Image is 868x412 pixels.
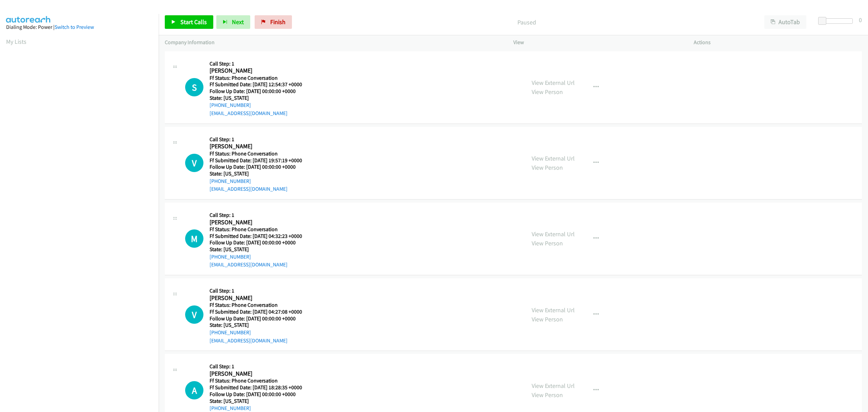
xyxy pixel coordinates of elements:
a: View External Url [532,382,575,390]
h1: S [185,78,203,96]
h5: Call Step: 1 [210,363,311,370]
h5: Ff Status: Phone Conversation [210,75,311,81]
a: View External Url [532,306,575,314]
a: [PHONE_NUMBER] [210,405,251,411]
h1: M [185,229,203,248]
div: Delay between calls (in seconds) [822,18,853,24]
a: View External Url [532,154,575,162]
h5: State: [US_STATE] [210,246,311,253]
a: [EMAIL_ADDRESS][DOMAIN_NAME] [210,110,288,116]
h2: [PERSON_NAME] [210,143,311,150]
div: The call is yet to be attempted [185,305,203,324]
h5: Ff Submitted Date: [DATE] 04:32:23 +0000 [210,233,311,240]
a: Start Calls [165,15,213,29]
h2: [PERSON_NAME] [210,294,311,302]
iframe: Dialpad [6,52,159,375]
h5: Follow Up Date: [DATE] 00:00:00 +0000 [210,239,311,246]
h5: Call Step: 1 [210,212,311,219]
a: View Person [532,88,563,96]
a: View External Url [532,79,575,87]
h5: Ff Submitted Date: [DATE] 12:54:37 +0000 [210,81,311,88]
div: The call is yet to be attempted [185,229,203,248]
p: Paused [301,18,752,27]
a: [EMAIL_ADDRESS][DOMAIN_NAME] [210,261,288,268]
div: The call is yet to be attempted [185,381,203,399]
a: View Person [532,164,563,171]
a: My Lists [6,38,26,45]
h5: State: [US_STATE] [210,322,311,329]
a: [PHONE_NUMBER] [210,178,251,184]
h1: V [185,154,203,172]
h5: Follow Up Date: [DATE] 00:00:00 +0000 [210,164,311,170]
a: View Person [532,315,563,323]
a: Finish [255,15,292,29]
h5: Ff Status: Phone Conversation [210,226,311,233]
p: Actions [694,38,862,46]
h5: State: [US_STATE] [210,95,311,101]
div: 0 [859,15,862,24]
h5: Call Step: 1 [210,60,311,67]
div: The call is yet to be attempted [185,154,203,172]
span: Start Calls [180,18,207,26]
p: View [513,38,682,46]
h5: Ff Submitted Date: [DATE] 18:28:35 +0000 [210,384,311,391]
h5: Follow Up Date: [DATE] 00:00:00 +0000 [210,88,311,95]
button: Next [216,15,250,29]
h5: Ff Submitted Date: [DATE] 04:27:08 +0000 [210,308,311,315]
div: Dialing Mode: Power | [6,23,153,31]
h2: [PERSON_NAME] [210,370,311,378]
h5: Ff Status: Phone Conversation [210,150,311,157]
a: View Person [532,239,563,247]
h5: Ff Submitted Date: [DATE] 19:57:19 +0000 [210,157,311,164]
span: Next [232,18,244,26]
a: [EMAIL_ADDRESS][DOMAIN_NAME] [210,337,288,344]
h1: A [185,381,203,399]
span: Finish [270,18,285,26]
a: [EMAIL_ADDRESS][DOMAIN_NAME] [210,186,288,192]
a: [PHONE_NUMBER] [210,254,251,260]
h5: Call Step: 1 [210,287,311,294]
h2: [PERSON_NAME] [210,219,311,226]
h1: V [185,305,203,324]
a: View External Url [532,230,575,238]
h2: [PERSON_NAME] [210,67,311,75]
h5: Ff Status: Phone Conversation [210,377,311,384]
h5: Follow Up Date: [DATE] 00:00:00 +0000 [210,391,311,398]
h5: State: [US_STATE] [210,170,311,177]
div: The call is yet to be attempted [185,78,203,96]
button: AutoTab [764,15,806,29]
a: [PHONE_NUMBER] [210,102,251,108]
h5: Follow Up Date: [DATE] 00:00:00 +0000 [210,315,311,322]
h5: Call Step: 1 [210,136,311,143]
p: Company Information [165,38,501,46]
a: [PHONE_NUMBER] [210,329,251,336]
a: View Person [532,391,563,399]
a: Switch to Preview [55,24,94,30]
h5: Ff Status: Phone Conversation [210,302,311,308]
h5: State: [US_STATE] [210,398,311,405]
